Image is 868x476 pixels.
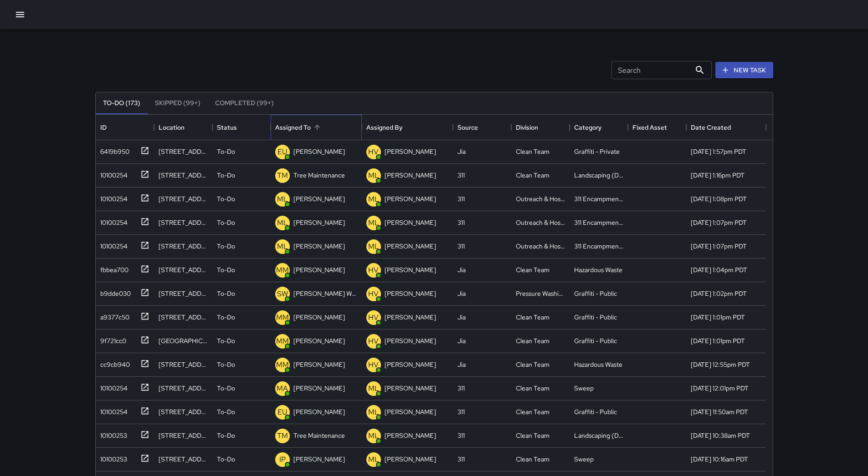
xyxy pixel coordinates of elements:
[368,360,379,370] p: HV
[277,241,288,252] p: ML
[574,336,617,345] div: Graffiti - Public
[217,171,235,180] p: To-Do
[457,289,466,298] div: Jia
[277,218,288,228] p: ML
[159,360,208,369] div: 1091 Market Street
[691,242,747,251] div: 9/2/2025, 1:07pm PDT
[277,194,288,205] p: ML
[691,360,750,369] div: 9/2/2025, 12:55pm PDT
[385,171,436,180] p: [PERSON_NAME]
[574,431,623,440] div: Landscaping (DG & Weeds)
[159,265,208,274] div: 1009 Market Street
[217,194,235,203] p: To-Do
[691,431,750,440] div: 9/2/2025, 10:38am PDT
[457,218,465,227] div: 311
[516,171,550,180] div: Clean Team
[516,431,550,440] div: Clean Team
[574,289,617,298] div: Graffiti - Public
[574,115,601,140] div: Category
[159,289,208,298] div: 1000 Market Street
[385,384,436,393] p: [PERSON_NAME]
[276,360,289,370] p: MM
[511,115,570,140] div: Division
[457,171,465,180] div: 311
[516,194,565,203] div: Outreach & Hospitality
[516,218,565,227] div: Outreach & Hospitality
[691,115,731,140] div: Date Created
[362,115,453,140] div: Assigned By
[154,115,212,140] div: Location
[159,147,208,156] div: 259 6th Street
[368,289,379,299] p: HV
[457,407,465,416] div: 311
[159,242,208,251] div: 1111 Mission Street
[293,218,345,227] p: [PERSON_NAME]
[293,194,345,203] p: [PERSON_NAME]
[217,115,237,140] div: Status
[368,147,379,157] p: HV
[368,383,379,394] p: ML
[97,191,128,203] div: 10100254
[516,384,550,393] div: Clean Team
[385,336,436,345] p: [PERSON_NAME]
[574,407,617,416] div: Graffiti - Public
[574,455,594,464] div: Sweep
[277,147,287,157] p: EU
[293,289,357,298] p: [PERSON_NAME] Weekly
[385,360,436,369] p: [PERSON_NAME]
[368,194,379,205] p: ML
[271,115,362,140] div: Assigned To
[159,455,208,464] div: 88 5th Street
[385,242,436,251] p: [PERSON_NAME]
[385,265,436,274] p: [PERSON_NAME]
[574,313,617,322] div: Graffiti - Public
[277,170,288,181] p: TM
[97,238,128,251] div: 10100254
[385,313,436,322] p: [PERSON_NAME]
[385,218,436,227] p: [PERSON_NAME]
[516,265,550,274] div: Clean Team
[97,143,129,156] div: 6419b950
[159,194,208,203] div: 1134 Mission Street
[276,312,289,323] p: MM
[212,115,271,140] div: Status
[457,115,478,140] div: Source
[574,218,623,227] div: 311 Encampments
[293,431,345,440] p: Tree Maintenance
[276,336,289,347] p: MM
[97,333,126,345] div: 9f721cc0
[217,242,235,251] p: To-Do
[217,455,235,464] p: To-Do
[368,241,379,252] p: ML
[574,384,594,393] div: Sweep
[574,147,620,156] div: Graffiti - Private
[277,289,288,299] p: SW
[457,455,465,464] div: 311
[516,455,550,464] div: Clean Team
[217,147,235,156] p: To-Do
[97,404,128,416] div: 10100254
[516,289,565,298] div: Pressure Washing
[368,454,379,465] p: ML
[96,92,148,114] button: To-Do (173)
[691,407,748,416] div: 9/2/2025, 11:50am PDT
[691,455,748,464] div: 9/2/2025, 10:16am PDT
[293,242,345,251] p: [PERSON_NAME]
[368,336,379,347] p: HV
[516,407,550,416] div: Clean Team
[691,265,747,274] div: 9/2/2025, 1:04pm PDT
[96,115,154,140] div: ID
[691,218,747,227] div: 9/2/2025, 1:07pm PDT
[457,360,466,369] div: Jia
[208,92,281,114] button: Completed (99+)
[686,115,766,140] div: Date Created
[159,313,208,322] div: 1000 Market Street
[293,384,345,393] p: [PERSON_NAME]
[368,430,379,441] p: ML
[217,407,235,416] p: To-Do
[97,167,128,180] div: 10100254
[293,313,345,322] p: [PERSON_NAME]
[385,431,436,440] p: [PERSON_NAME]
[457,265,466,274] div: Jia
[574,265,622,274] div: Hazardous Waste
